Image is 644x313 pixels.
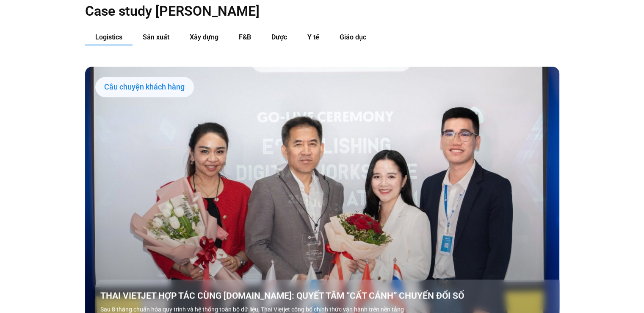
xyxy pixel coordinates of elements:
[143,33,169,41] span: Sản xuất
[271,33,287,41] span: Dược
[100,290,564,302] a: THAI VIETJET HỢP TÁC CÙNG [DOMAIN_NAME]: QUYẾT TÂM “CẤT CÁNH” CHUYỂN ĐỔI SỐ
[95,77,194,97] div: Câu chuyện khách hàng
[340,33,366,41] span: Giáo dục
[307,33,319,41] span: Y tế
[95,33,122,41] span: Logistics
[239,33,251,41] span: F&B
[85,3,559,20] h2: Case study [PERSON_NAME]
[190,33,218,41] span: Xây dựng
